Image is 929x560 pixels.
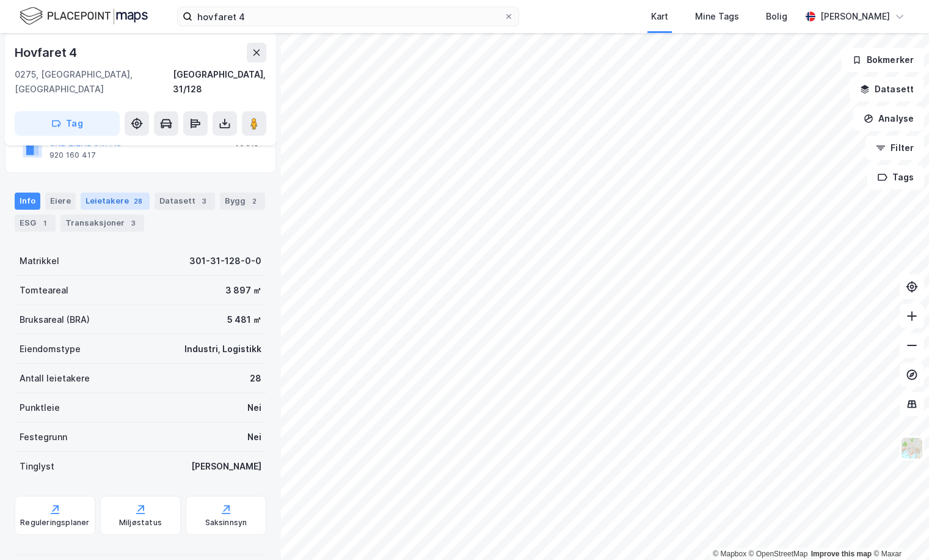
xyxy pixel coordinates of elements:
[220,193,265,210] div: Bygg
[191,459,261,474] div: [PERSON_NAME]
[865,136,924,160] button: Filter
[198,195,210,207] div: 3
[205,518,247,528] div: Saksinnsyn
[225,283,261,298] div: 3 897 ㎡
[60,215,144,232] div: Transaksjoner
[119,518,162,528] div: Miljøstatus
[248,195,260,207] div: 2
[20,518,89,528] div: Reguleringsplaner
[155,193,215,210] div: Datasett
[20,400,60,415] div: Punktleie
[250,371,261,386] div: 28
[900,437,924,460] img: Z
[15,193,40,210] div: Info
[20,283,68,298] div: Tomteareal
[850,77,924,101] button: Datasett
[127,217,139,229] div: 3
[868,501,929,560] iframe: Chat Widget
[15,43,79,62] div: Hovfaret 4
[81,193,150,210] div: Leietakere
[15,215,56,232] div: ESG
[20,6,148,27] img: logo.f888ab2527a4732fd821a326f86c7f29.svg
[227,312,261,327] div: 5 481 ㎡
[184,342,261,356] div: Industri, Logistikk
[713,550,746,558] a: Mapbox
[20,459,54,474] div: Tinglyst
[173,67,266,97] div: [GEOGRAPHIC_DATA], 31/128
[247,430,261,444] div: Nei
[811,550,872,558] a: Improve this map
[38,217,51,229] div: 1
[867,165,924,190] button: Tags
[20,430,67,444] div: Festegrunn
[842,48,924,72] button: Bokmerker
[15,67,173,97] div: 0275, [GEOGRAPHIC_DATA], [GEOGRAPHIC_DATA]
[766,9,787,24] div: Bolig
[20,371,90,386] div: Antall leietakere
[749,550,808,558] a: OpenStreetMap
[853,106,924,131] button: Analyse
[15,111,120,136] button: Tag
[651,9,668,24] div: Kart
[49,150,96,160] div: 920 160 417
[695,9,739,24] div: Mine Tags
[45,193,76,210] div: Eiere
[247,400,261,415] div: Nei
[192,7,504,26] input: Søk på adresse, matrikkel, gårdeiere, leietakere eller personer
[20,254,59,268] div: Matrikkel
[20,342,81,356] div: Eiendomstype
[131,195,145,207] div: 28
[189,254,261,268] div: 301-31-128-0-0
[20,312,90,327] div: Bruksareal (BRA)
[820,9,890,24] div: [PERSON_NAME]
